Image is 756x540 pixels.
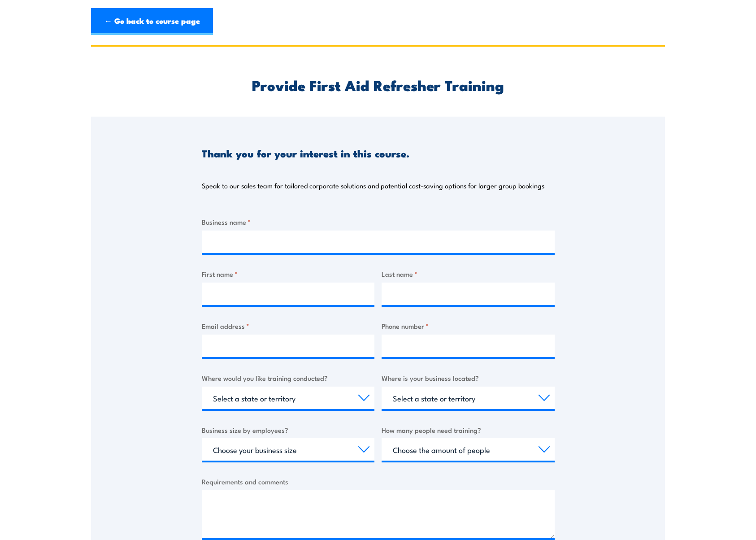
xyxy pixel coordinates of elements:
[382,425,555,435] label: How many people need training?
[382,321,555,331] label: Phone number
[202,321,375,331] label: Email address
[202,425,375,435] label: Business size by employees?
[202,148,409,158] h3: Thank you for your interest in this course.
[91,8,213,35] a: ← Go back to course page
[382,269,555,279] label: Last name
[382,373,555,383] label: Where is your business located?
[202,78,555,91] h2: Provide First Aid Refresher Training
[202,476,555,487] label: Requirements and comments
[202,269,375,279] label: First name
[202,217,555,227] label: Business name
[202,181,544,190] p: Speak to our sales team for tailored corporate solutions and potential cost-saving options for la...
[202,373,375,383] label: Where would you like training conducted?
